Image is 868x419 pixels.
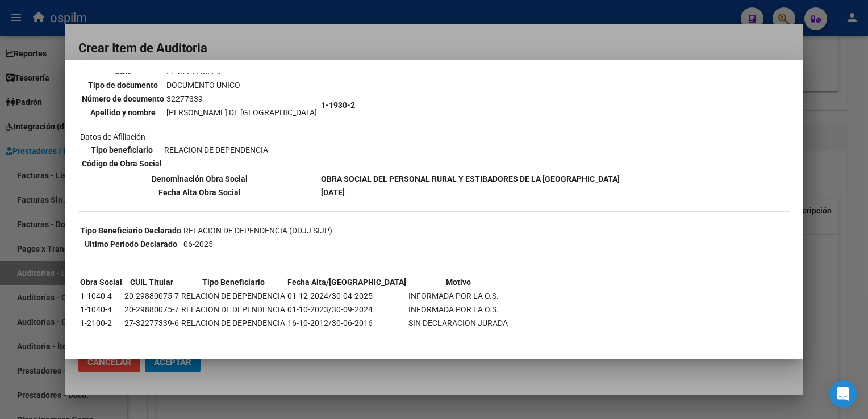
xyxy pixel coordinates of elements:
[166,79,318,91] td: DOCUMENTO UNICO
[124,303,180,316] td: 20-29880075-7
[80,290,123,302] td: 1-1040-4
[287,317,407,329] td: 16-10-2012/30-06-2016
[287,276,407,288] th: Fecha Alta/[GEOGRAPHIC_DATA]
[166,106,318,119] td: [PERSON_NAME] DE [GEOGRAPHIC_DATA]
[321,100,355,110] b: 1-1930-2
[81,79,165,91] th: Tipo de documento
[321,188,345,197] b: [DATE]
[408,290,508,302] td: INFORMADA POR LA O.S.
[166,93,318,105] td: 32277339
[181,303,286,316] td: RELACION DE DEPENDENCIA
[80,238,182,250] th: Ultimo Período Declarado
[183,238,333,250] td: 06-2025
[80,173,319,185] th: Denominación Obra Social
[81,93,165,105] th: Número de documento
[80,186,319,199] th: Fecha Alta Obra Social
[81,106,165,119] th: Apellido y nombre
[124,290,180,302] td: 20-29880075-7
[408,276,508,288] th: Motivo
[81,157,162,170] th: Código de Obra Social
[829,380,857,408] div: Open Intercom Messenger
[181,317,286,329] td: RELACION DE DEPENDENCIA
[408,317,508,329] td: SIN DECLARACION JURADA
[183,224,333,237] td: RELACION DE DEPENDENCIA (DDJJ SIJP)
[124,317,180,329] td: 27-32277339-6
[124,276,180,288] th: CUIL Titular
[80,317,123,329] td: 1-2100-2
[408,303,508,316] td: INFORMADA POR LA O.S.
[287,290,407,302] td: 01-12-2024/30-04-2025
[181,290,286,302] td: RELACION DE DEPENDENCIA
[80,39,319,171] td: Datos personales Datos de Afiliación
[181,276,286,288] th: Tipo Beneficiario
[287,303,407,316] td: 01-10-2023/30-09-2024
[80,303,123,316] td: 1-1040-4
[80,276,123,288] th: Obra Social
[164,144,269,156] td: RELACION DE DEPENDENCIA
[80,224,182,237] th: Tipo Beneficiario Declarado
[81,144,162,156] th: Tipo beneficiario
[321,174,620,183] b: OBRA SOCIAL DEL PERSONAL RURAL Y ESTIBADORES DE LA [GEOGRAPHIC_DATA]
